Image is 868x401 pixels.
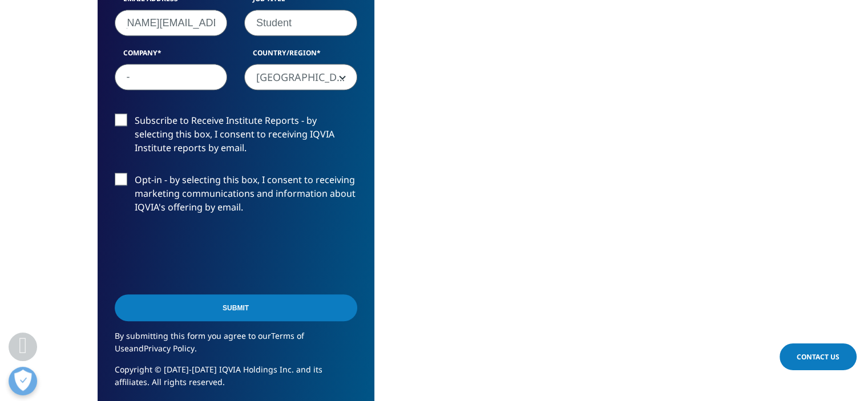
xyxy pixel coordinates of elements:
[115,48,228,64] label: Company
[115,114,357,161] label: Subscribe to Receive Institute Reports - by selecting this box, I consent to receiving IQVIA Inst...
[115,294,357,321] input: Submit
[780,343,857,370] a: Contact Us
[115,232,288,277] iframe: reCAPTCHA
[115,173,357,220] label: Opt-in - by selecting this box, I consent to receiving marketing communications and information a...
[115,363,357,397] p: Copyright © [DATE]-[DATE] IQVIA Holdings Inc. and its affiliates. All rights reserved.
[244,48,357,64] label: Country/Region
[144,343,195,354] a: Privacy Policy
[115,330,357,363] p: By submitting this form you agree to our and .
[244,64,357,90] span: Indonesia
[245,64,357,91] span: Indonesia
[797,352,839,362] span: Contact Us
[9,367,37,395] button: Open Preferences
